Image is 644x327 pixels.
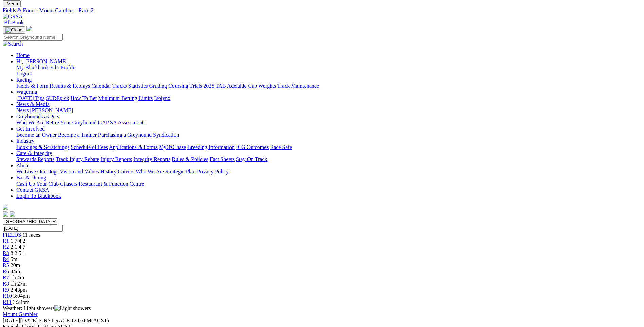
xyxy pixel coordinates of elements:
span: 1h 4m [11,275,24,280]
a: FIELDS [3,232,21,238]
a: R5 [3,262,9,268]
a: R4 [3,256,9,262]
span: [DATE] [3,317,20,323]
a: Race Safe [270,144,292,150]
span: R7 [3,275,9,280]
a: Isolynx [154,95,170,101]
div: Get Involved [16,132,641,138]
a: Fact Sheets [210,156,235,162]
a: Bookings & Scratchings [16,144,69,150]
span: 3:04pm [13,293,30,299]
span: R10 [3,293,12,299]
div: Racing [16,83,641,89]
a: Bar & Dining [16,175,46,180]
span: 5m [11,256,17,262]
a: Cash Up Your Club [16,181,59,187]
a: Statistics [128,83,148,89]
a: Integrity Reports [133,156,170,162]
a: SUREpick [46,95,69,101]
img: Search [3,41,23,47]
a: Contact GRSA [16,187,49,193]
div: Greyhounds as Pets [16,120,641,126]
a: Logout [16,71,32,76]
a: MyOzChase [159,144,186,150]
a: GAP SA Assessments [98,120,146,125]
a: Coursing [168,83,188,89]
a: R1 [3,238,9,244]
span: FIRST RACE: [39,317,71,323]
a: Track Maintenance [277,83,319,89]
span: 8 2 5 1 [11,250,25,256]
span: R8 [3,281,9,287]
a: R2 [3,244,9,250]
a: Become a Trainer [58,132,97,138]
a: Get Involved [16,126,45,132]
div: Industry [16,144,641,150]
a: Trials [189,83,202,89]
a: We Love Our Dogs [16,169,58,174]
div: Care & Integrity [16,156,641,162]
a: Tracks [112,83,127,89]
a: Privacy Policy [197,169,229,174]
a: Syndication [153,132,179,138]
div: About [16,169,641,175]
span: 11 races [22,232,40,238]
a: 2025 TAB Adelaide Cup [203,83,257,89]
span: BlkBook [4,20,24,25]
a: Hi, [PERSON_NAME] [16,58,69,64]
span: 1 7 4 2 [11,238,25,244]
img: twitter.svg [10,211,15,217]
span: [DATE] [3,317,38,323]
span: 3:24pm [13,299,30,305]
span: 1h 27m [11,281,27,287]
span: R9 [3,287,9,293]
a: Retire Your Greyhound [46,120,97,125]
a: Weights [258,83,276,89]
span: 2 1 4 7 [11,244,25,250]
a: Login To Blackbook [16,193,61,199]
a: Careers [118,169,134,174]
img: facebook.svg [3,211,8,217]
span: Hi, [PERSON_NAME] [16,58,68,64]
a: ICG Outcomes [236,144,269,150]
a: Strategic Plan [165,169,196,174]
input: Select date [3,225,63,232]
a: Breeding Information [187,144,235,150]
span: Weather: Light showers [3,305,91,311]
a: Racing [16,77,32,83]
a: Grading [149,83,167,89]
a: My Blackbook [16,65,49,70]
a: Stay On Track [236,156,267,162]
a: Become an Owner [16,132,57,138]
a: Results & Replays [50,83,90,89]
div: Wagering [16,95,641,101]
a: Schedule of Fees [71,144,108,150]
a: Who We Are [16,120,44,125]
button: Toggle navigation [3,26,25,34]
a: Applications & Forms [109,144,158,150]
a: Minimum Betting Limits [98,95,153,101]
a: About [16,162,30,168]
img: logo-grsa-white.png [3,205,8,210]
div: Hi, [PERSON_NAME] [16,65,641,77]
a: R6 [3,269,9,274]
a: Calendar [91,83,111,89]
a: Greyhounds as Pets [16,114,59,119]
div: News & Media [16,107,641,114]
button: Toggle navigation [3,0,21,7]
input: Search [3,34,63,41]
a: Industry [16,138,34,144]
a: R3 [3,250,9,256]
a: News [16,107,29,113]
a: Rules & Policies [172,156,208,162]
a: Edit Profile [50,65,75,70]
img: Close [5,27,22,33]
a: Fields & Form - Mount Gambier - Race 2 [3,7,641,14]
